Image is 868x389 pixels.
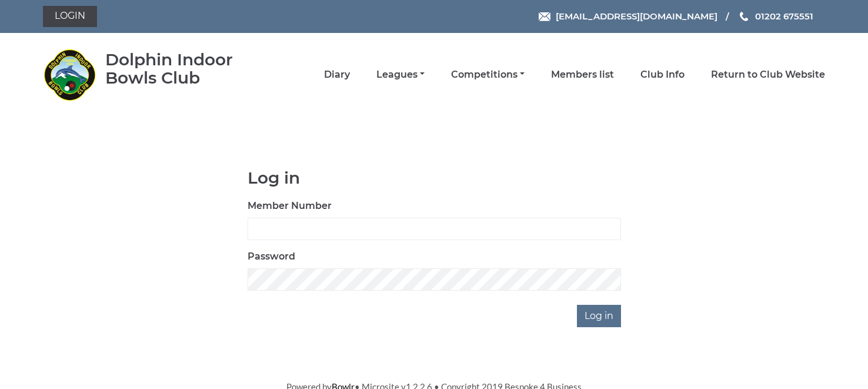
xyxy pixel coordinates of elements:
[738,9,813,23] a: Phone us 01202 675551
[248,169,621,187] h1: Log in
[376,68,425,81] a: Leagues
[551,68,614,81] a: Members list
[577,305,621,327] input: Log in
[451,68,525,81] a: Competitions
[248,250,295,264] label: Password
[105,51,267,87] div: Dolphin Indoor Bowls Club
[539,12,550,21] img: Email
[43,48,96,101] img: Dolphin Indoor Bowls Club
[539,9,717,23] a: Email [EMAIL_ADDRESS][DOMAIN_NAME]
[43,6,97,27] a: Login
[640,68,685,81] a: Club Info
[740,12,748,21] img: Phone us
[556,11,717,22] span: [EMAIL_ADDRESS][DOMAIN_NAME]
[711,68,825,81] a: Return to Club Website
[755,11,813,22] span: 01202 675551
[324,68,350,81] a: Diary
[248,199,332,213] label: Member Number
